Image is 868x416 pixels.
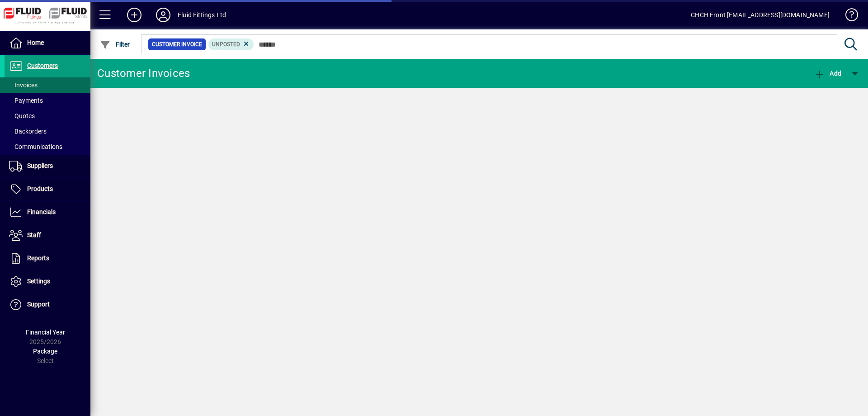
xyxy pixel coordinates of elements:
span: Quotes [9,112,35,120]
div: CHCH Front [EMAIL_ADDRESS][DOMAIN_NAME] [691,8,830,22]
a: Communications [5,139,90,154]
div: Customer Invoices [97,66,190,81]
span: Payments [9,97,43,104]
span: Backorders [9,128,47,135]
a: Support [5,293,90,316]
span: Unposted [212,41,240,48]
a: Suppliers [5,155,90,177]
span: Package [33,348,57,355]
button: Profile [149,7,178,23]
span: Filter [100,41,130,48]
span: Products [27,185,53,192]
a: Home [5,32,90,54]
a: Reports [5,247,90,270]
span: Staff [27,231,41,239]
button: Filter [98,36,132,53]
a: Financials [5,201,90,224]
span: Reports [27,254,49,262]
div: Fluid Fittings Ltd [178,8,226,22]
a: Staff [5,224,90,247]
a: Quotes [5,108,90,124]
span: Invoices [9,81,38,89]
button: Add [120,7,149,23]
a: Backorders [5,124,90,139]
span: Communications [9,143,62,150]
span: Add [814,70,841,77]
span: Customers [27,62,58,69]
span: Support [27,301,50,308]
a: Products [5,178,90,201]
a: Invoices [5,77,90,93]
span: Customer Invoice [152,40,202,49]
button: Add [812,65,844,81]
span: Settings [27,277,50,285]
mat-chip: Customer Invoice Status: Unposted [208,38,254,50]
a: Payments [5,93,90,108]
span: Financials [27,208,56,215]
a: Knowledge Base [839,2,857,31]
span: Home [27,39,44,46]
span: Financial Year [26,329,65,336]
a: Settings [5,270,90,293]
span: Suppliers [27,162,53,169]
